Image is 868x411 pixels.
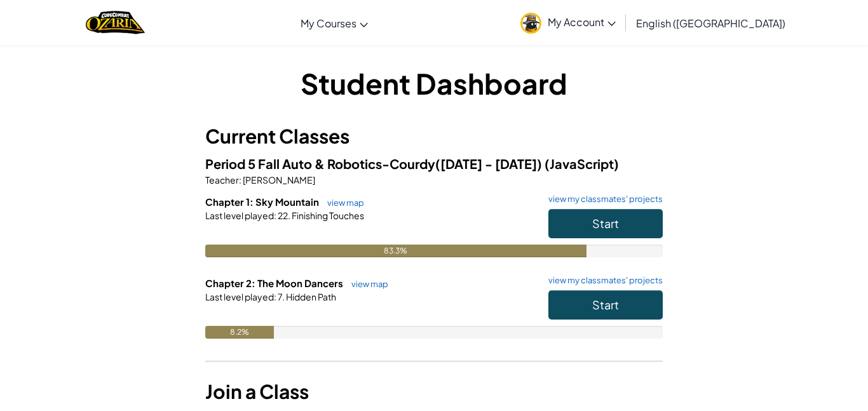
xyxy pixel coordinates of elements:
span: : [274,291,276,302]
span: Start [592,297,619,312]
button: Start [548,209,663,238]
span: : [239,174,241,185]
span: English ([GEOGRAPHIC_DATA]) [636,17,785,30]
span: Period 5 Fall Auto & Robotics-Courdy([DATE] - [DATE]) [205,156,545,172]
span: Start [592,216,619,231]
span: [PERSON_NAME] [241,174,315,185]
span: My Account [548,15,616,29]
span: Last level played [205,210,274,221]
span: Last level played [205,291,274,302]
button: Start [548,290,663,320]
span: My Courses [301,17,356,30]
span: 7. [276,291,285,302]
a: view map [345,279,388,289]
span: Teacher [205,174,239,185]
a: My Courses [294,6,374,40]
span: : [274,210,276,221]
a: My Account [514,3,622,43]
img: avatar [520,13,541,34]
h3: Join a Class [205,377,663,406]
a: Ozaria by CodeCombat logo [86,10,145,36]
span: Finishing Touches [290,210,364,221]
a: English ([GEOGRAPHIC_DATA]) [630,6,792,40]
a: view map [321,198,364,208]
a: view my classmates' projects [542,276,663,285]
h1: Student Dashboard [205,64,663,103]
span: (JavaScript) [545,156,619,172]
img: Home [86,10,145,36]
span: Chapter 2: The Moon Dancers [205,277,345,289]
span: Chapter 1: Sky Mountain [205,196,321,208]
div: 8.2% [205,326,274,339]
h3: Current Classes [205,122,663,151]
div: 83.3% [205,245,587,257]
a: view my classmates' projects [542,195,663,203]
span: 22. [276,210,290,221]
span: Hidden Path [285,291,336,302]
